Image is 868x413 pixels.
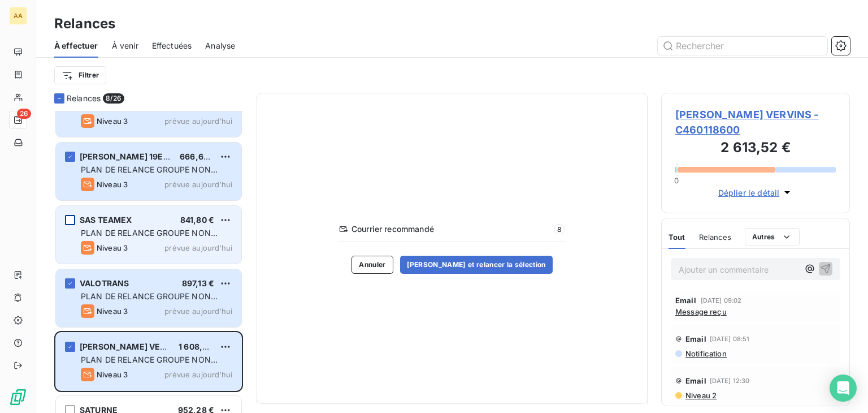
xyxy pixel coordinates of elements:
[54,14,115,34] h3: Relances
[80,215,132,225] span: SAS TEAMEX
[81,228,218,249] span: PLAN DE RELANCE GROUPE NON AUTOMATIQUE
[351,223,550,235] span: Courrier recommandé
[674,176,679,185] span: 0
[9,388,27,406] img: Logo LeanPay
[54,111,243,413] div: grid
[710,377,750,384] span: [DATE] 12:30
[701,297,742,304] span: [DATE] 09:02
[685,376,706,385] span: Email
[103,93,124,104] span: 8/ 26
[97,117,128,126] span: Niveau 3
[97,180,128,189] span: Niveau 3
[164,117,232,126] span: prévue aujourd’hui
[400,256,553,274] button: [PERSON_NAME] et relancer la sélection
[9,7,27,25] div: AA
[164,180,232,189] span: prévue aujourd’hui
[351,256,393,274] button: Annuler
[745,228,800,246] button: Autres
[718,187,780,199] span: Déplier le détail
[684,391,717,400] span: Niveau 2
[67,93,101,104] span: Relances
[81,291,218,312] span: PLAN DE RELANCE GROUPE NON AUTOMATIQUE
[658,37,827,55] input: Rechercher
[164,243,232,252] span: prévue aujourd’hui
[54,66,106,84] button: Filtrer
[675,307,727,316] span: Message reçu
[164,370,232,379] span: prévue aujourd’hui
[685,334,706,343] span: Email
[80,342,185,351] span: [PERSON_NAME] VERVINS
[669,233,685,242] span: Tout
[80,152,176,161] span: [PERSON_NAME] 19EME
[112,40,138,51] span: À venir
[17,109,31,119] span: 26
[54,40,98,51] span: À effectuer
[675,296,696,305] span: Email
[554,224,565,234] span: 8
[180,215,214,225] span: 841,80 €
[830,375,857,402] div: Open Intercom Messenger
[675,107,836,137] span: [PERSON_NAME] VERVINS - C460118600
[699,233,731,242] span: Relances
[710,335,750,342] span: [DATE] 08:51
[80,278,129,288] span: VALOTRANS
[684,349,727,358] span: Notification
[180,152,216,161] span: 666,68 €
[715,186,797,199] button: Déplier le détail
[81,355,218,376] span: PLAN DE RELANCE GROUPE NON AUTOMATIQUE
[179,342,220,351] span: 1 608,60 €
[97,307,128,316] span: Niveau 3
[97,370,128,379] span: Niveau 3
[97,243,128,252] span: Niveau 3
[81,165,218,186] span: PLAN DE RELANCE GROUPE NON AUTOMATIQUE
[675,137,836,160] h3: 2 613,52 €
[182,278,214,288] span: 897,13 €
[152,40,192,51] span: Effectuées
[164,307,232,316] span: prévue aujourd’hui
[205,40,235,51] span: Analyse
